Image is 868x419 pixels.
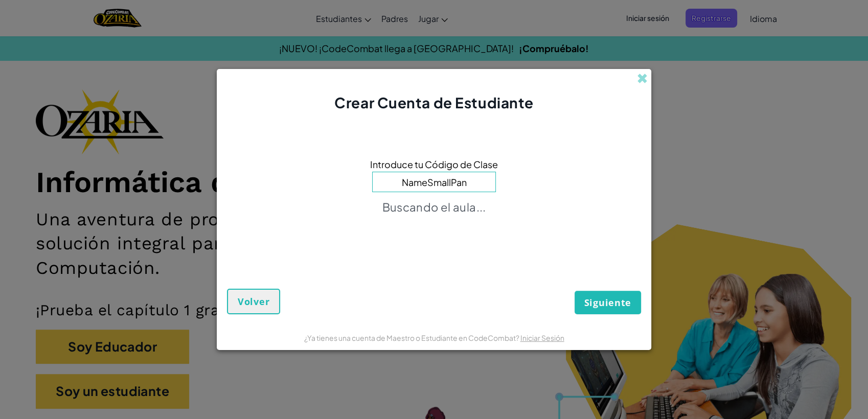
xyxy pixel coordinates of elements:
p: Buscando el aula... [382,200,486,214]
span: ¿Ya tienes una cuenta de Maestro o Estudiante en CodeCombat? [304,333,520,342]
span: Volver [238,295,269,308]
a: Iniciar Sesión [520,333,564,342]
button: Volver [227,289,280,314]
span: Introduce tu Código de Clase [370,157,498,172]
span: Siguiente [584,296,631,309]
span: Crear Cuenta de Estudiante [334,94,534,111]
button: Siguiente [575,291,641,314]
